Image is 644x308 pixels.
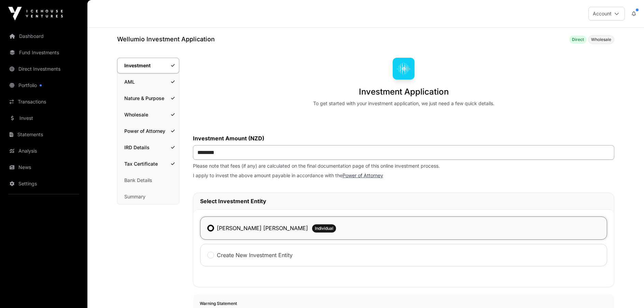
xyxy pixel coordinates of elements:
h2: Warning Statement [200,301,607,306]
label: [PERSON_NAME] [PERSON_NAME] [217,224,308,232]
a: IRD Details [117,140,179,155]
a: Portfolio [5,78,82,93]
a: Nature & Purpose [117,91,179,106]
a: Investment [117,58,179,73]
a: Settings [5,176,82,191]
span: Wholesale [591,37,611,42]
label: Create New Investment Entity [217,251,293,259]
a: Analysis [5,143,82,158]
a: Invest [5,111,82,126]
a: Summary [117,189,179,204]
a: AML [117,74,179,89]
span: Direct [572,37,584,42]
h1: Wellumio Investment Application [117,34,215,44]
p: Please note that fees (if any) are calculated on the final documentation page of this online inve... [193,163,614,169]
a: Transactions [5,94,82,109]
a: Power of Attorney [342,172,383,178]
a: Fund Investments [5,45,82,60]
h1: Investment Application [359,86,449,97]
a: Dashboard [5,29,82,44]
div: To get started with your investment application, we just need a few quick details. [313,100,494,107]
a: Wholesale [117,107,179,122]
img: Wellumio [393,58,415,80]
button: Account [588,7,625,20]
iframe: Chat Widget [610,275,644,308]
label: Investment Amount (NZD) [193,134,614,142]
span: Individual [315,226,333,231]
a: Bank Details [117,173,179,188]
a: Direct Investments [5,61,82,76]
p: I apply to invest the above amount payable in accordance with the [193,172,614,179]
a: Statements [5,127,82,142]
a: Tax Certificate [117,156,179,171]
a: News [5,160,82,175]
a: Power of Attorney [117,124,179,139]
h2: Select Investment Entity [200,197,607,205]
img: Icehouse Ventures Logo [8,7,63,20]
